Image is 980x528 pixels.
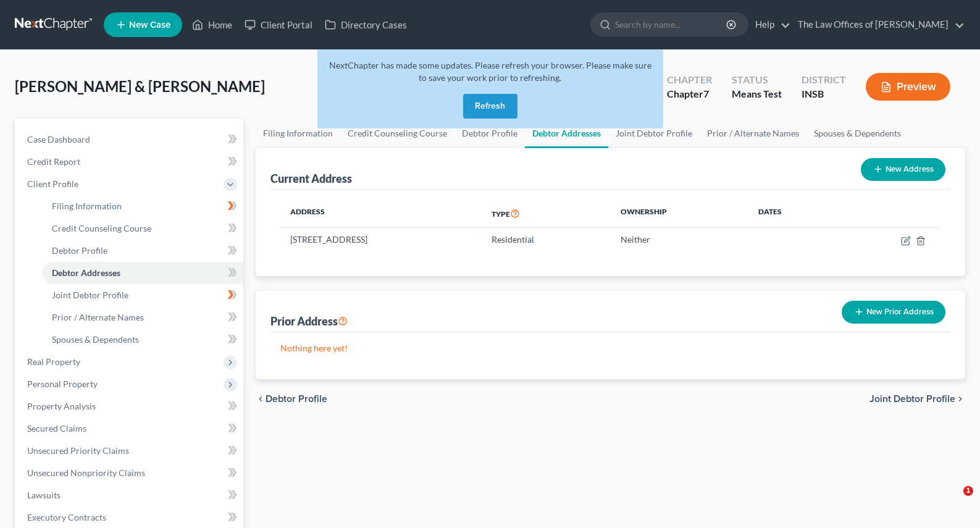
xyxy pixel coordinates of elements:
[17,462,243,484] a: Unsecured Nonpriority Claims
[42,262,243,284] a: Debtor Addresses
[27,356,80,367] span: Real Property
[700,119,806,148] a: Prior / Alternate Names
[266,394,327,404] span: Debtor Profile
[256,394,266,404] i: chevron_left
[732,87,782,101] div: Means Test
[866,73,950,101] button: Preview
[329,60,651,83] span: NextChapter has made some updates. Please refresh your browser. Please make sure to save your wor...
[463,94,517,119] button: Refresh
[52,267,120,278] span: Debtor Addresses
[802,73,846,87] div: District
[270,171,352,186] div: Current Address
[667,87,712,101] div: Chapter
[52,223,151,233] span: Credit Counseling Course
[129,20,170,30] span: New Case
[17,151,243,173] a: Credit Report
[270,314,348,329] div: Prior Address
[749,14,790,36] a: Help
[280,199,482,228] th: Address
[27,423,86,434] span: Secured Claims
[52,334,139,345] span: Spouses & Dependents
[27,178,78,189] span: Client Profile
[280,342,940,354] p: Nothing here yet!
[17,395,243,417] a: Property Analysis
[27,156,80,167] span: Credit Report
[27,467,145,478] span: Unsecured Nonpriority Claims
[319,14,413,36] a: Directory Cases
[615,13,728,36] input: Search by name...
[482,228,611,251] td: Residential
[792,14,965,36] a: The Law Offices of [PERSON_NAME]
[27,379,98,389] span: Personal Property
[256,394,327,404] button: chevron_left Debtor Profile
[802,87,846,101] div: INSB
[17,417,243,440] a: Secured Claims
[52,201,122,211] span: Filing Information
[27,512,106,522] span: Executory Contracts
[42,284,243,306] a: Joint Debtor Profile
[42,306,243,329] a: Prior / Alternate Names
[611,228,748,251] td: Neither
[703,88,709,99] span: 7
[869,394,955,404] span: Joint Debtor Profile
[861,158,945,181] button: New Address
[27,445,129,456] span: Unsecured Priority Claims
[42,240,243,262] a: Debtor Profile
[52,312,144,322] span: Prior / Alternate Names
[27,401,96,411] span: Property Analysis
[52,290,128,300] span: Joint Debtor Profile
[732,73,782,87] div: Status
[42,217,243,240] a: Credit Counseling Course
[238,14,319,36] a: Client Portal
[17,128,243,151] a: Case Dashboard
[186,14,238,36] a: Home
[667,73,712,87] div: Chapter
[42,329,243,351] a: Spouses & Dependents
[869,394,965,404] button: Joint Debtor Profile chevron_right
[955,394,965,404] i: chevron_right
[611,199,748,228] th: Ownership
[482,199,611,228] th: Type
[27,134,90,145] span: Case Dashboard
[256,119,340,148] a: Filing Information
[842,301,945,324] button: New Prior Address
[17,484,243,506] a: Lawsuits
[748,199,838,228] th: Dates
[15,77,265,95] span: [PERSON_NAME] & [PERSON_NAME]
[938,486,968,516] iframe: Intercom live chat
[52,245,107,256] span: Debtor Profile
[42,195,243,217] a: Filing Information
[17,440,243,462] a: Unsecured Priority Claims
[27,490,61,500] span: Lawsuits
[280,228,482,251] td: [STREET_ADDRESS]
[963,486,973,496] span: 1
[806,119,908,148] a: Spouses & Dependents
